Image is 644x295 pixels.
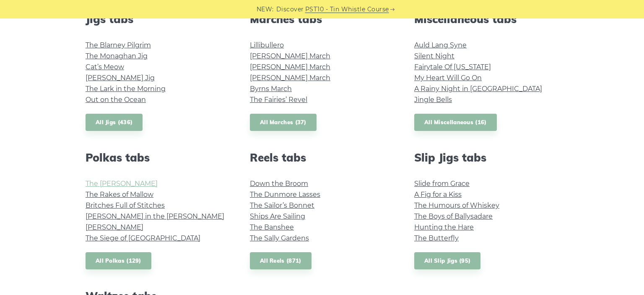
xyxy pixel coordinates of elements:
[250,85,292,93] a: Byrns March
[250,234,309,242] a: The Sally Gardens
[86,201,165,209] a: Britches Full of Stitches
[414,212,493,220] a: The Boys of Ballysadare
[86,252,151,269] a: All Polkas (129)
[86,85,166,93] a: The Lark in the Morning
[414,114,497,131] a: All Miscellaneous (16)
[250,13,394,26] h2: Marches tabs
[414,63,491,71] a: Fairytale Of [US_STATE]
[414,74,482,82] a: My Heart Will Go On
[414,223,474,231] a: Hunting the Hare
[86,114,143,131] a: All Jigs (436)
[250,114,317,131] a: All Marches (37)
[250,41,284,49] a: Lillibullero
[276,5,304,14] span: Discover
[86,63,124,71] a: Cat’s Meow
[250,252,312,269] a: All Reels (871)
[86,212,224,220] a: [PERSON_NAME] in the [PERSON_NAME]
[86,52,148,60] a: The Monaghan Jig
[305,5,389,14] a: PST10 - Tin Whistle Course
[250,180,308,188] a: Down the Broom
[250,52,330,60] a: [PERSON_NAME] March
[414,180,470,188] a: Slide from Grace
[86,74,155,82] a: [PERSON_NAME] Jig
[86,96,146,104] a: Out on the Ocean
[86,180,158,188] a: The [PERSON_NAME]
[414,41,467,49] a: Auld Lang Syne
[250,223,294,231] a: The Banshee
[414,85,542,93] a: A Rainy Night in [GEOGRAPHIC_DATA]
[414,201,499,209] a: The Humours of Whiskey
[414,191,462,198] a: A Fig for a Kiss
[86,151,230,164] h2: Polkas tabs
[414,234,459,242] a: The Butterfly
[86,223,143,231] a: [PERSON_NAME]
[86,13,230,26] h2: Jigs tabs
[414,52,454,60] a: Silent Night
[250,212,305,220] a: Ships Are Sailing
[86,234,200,242] a: The Siege of [GEOGRAPHIC_DATA]
[250,151,394,164] h2: Reels tabs
[257,5,274,14] span: NEW:
[86,41,151,49] a: The Blarney Pilgrim
[414,151,558,164] h2: Slip Jigs tabs
[250,63,330,71] a: [PERSON_NAME] March
[250,96,307,104] a: The Fairies’ Revel
[414,96,452,104] a: Jingle Bells
[414,252,480,269] a: All Slip Jigs (95)
[250,201,314,209] a: The Sailor’s Bonnet
[414,13,558,26] h2: Miscellaneous tabs
[86,191,153,198] a: The Rakes of Mallow
[250,191,320,198] a: The Dunmore Lasses
[250,74,330,82] a: [PERSON_NAME] March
